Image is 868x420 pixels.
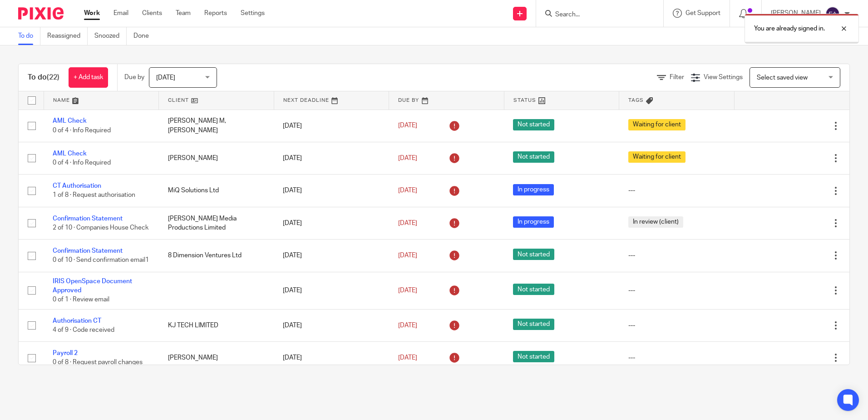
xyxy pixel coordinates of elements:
div: --- [628,321,725,330]
span: [DATE] [398,187,417,194]
span: Not started [513,319,554,330]
span: Waiting for client [628,119,686,130]
span: 0 of 10 · Send confirmation email1 [53,257,149,264]
td: [PERSON_NAME] [159,342,274,374]
a: Confirmation Statement [53,215,123,222]
p: You are already signed in. [754,24,825,33]
span: Not started [513,151,554,163]
span: 0 of 4 · Info Required [53,160,111,166]
span: Filter [670,74,684,80]
a: CT Authorisation [53,183,101,189]
a: IRIS OpenSpace Document Approved [53,278,132,294]
span: In progress [513,216,554,228]
span: (22) [47,74,59,81]
a: Settings [241,9,265,18]
img: svg%3E [825,6,840,21]
span: 0 of 8 · Request payroll changes [53,360,143,366]
div: --- [628,251,725,260]
h1: To do [28,73,59,82]
p: Due by [124,73,144,82]
span: [DATE] [398,287,417,294]
td: 8 Dimension Ventures Ltd [159,240,274,272]
a: Done [133,27,156,45]
span: In progress [513,184,554,195]
span: [DATE] [398,155,417,161]
span: 4 of 9 · Code received [53,327,114,333]
a: Snoozed [94,27,127,45]
div: --- [628,186,725,195]
a: + Add task [69,67,108,88]
span: 2 of 10 · Companies House Check [53,225,148,231]
a: Authorisation CT [53,318,101,324]
td: [DATE] [274,240,389,272]
a: Reports [204,9,227,18]
span: Select saved view [757,75,808,81]
span: 0 of 4 · Info Required [53,127,111,134]
td: [DATE] [274,110,389,142]
a: AML Check [53,150,87,157]
span: 1 of 8 · Request authorisation [53,192,135,199]
span: Not started [513,284,554,295]
td: [DATE] [274,175,389,207]
span: Waiting for client [628,151,686,163]
td: [DATE] [274,342,389,374]
a: To do [18,27,40,45]
a: Payroll 2 [53,350,78,356]
td: [DATE] [274,272,389,309]
a: Clients [142,9,162,18]
td: [DATE] [274,142,389,174]
span: In review (client) [628,216,683,228]
span: [DATE] [398,252,417,259]
span: 0 of 1 · Review email [53,297,109,303]
span: Not started [513,119,554,130]
td: [PERSON_NAME] [159,142,274,174]
span: [DATE] [398,322,417,329]
a: Reassigned [47,27,88,45]
span: [DATE] [398,355,417,361]
span: Tags [628,98,644,103]
td: [PERSON_NAME] Media Productions Limited [159,207,274,239]
a: AML Check [53,118,87,124]
img: Pixie [18,7,64,20]
span: [DATE] [398,123,417,129]
span: [DATE] [398,220,417,226]
a: Work [84,9,100,18]
td: [DATE] [274,207,389,239]
td: [PERSON_NAME] M, [PERSON_NAME] [159,110,274,142]
td: MiQ Solutions Ltd [159,175,274,207]
span: Not started [513,249,554,260]
span: View Settings [704,74,743,80]
div: --- [628,286,725,295]
div: --- [628,353,725,362]
a: Team [176,9,191,18]
a: Confirmation Statement [53,248,123,254]
a: Email [113,9,128,18]
span: Not started [513,351,554,362]
td: KJ TECH LIMITED [159,309,274,341]
td: [DATE] [274,309,389,341]
span: [DATE] [156,75,175,81]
